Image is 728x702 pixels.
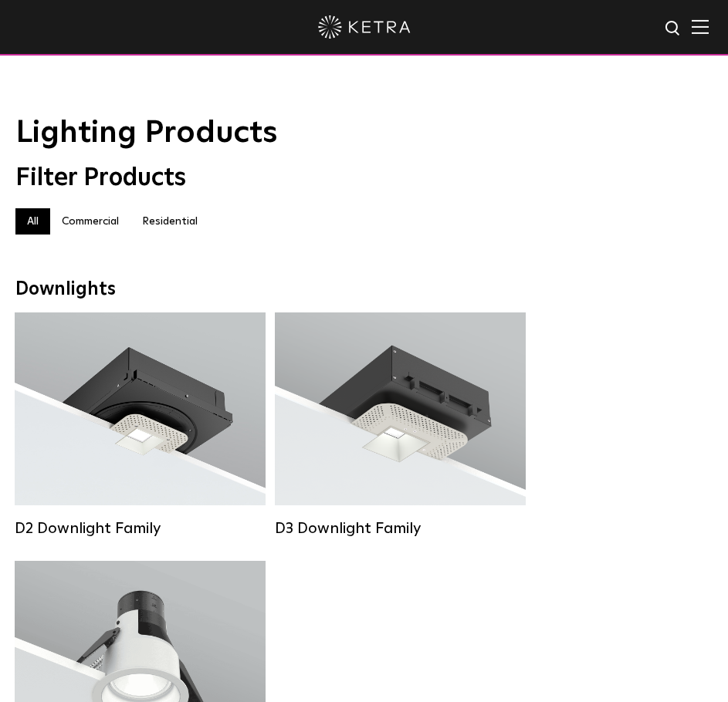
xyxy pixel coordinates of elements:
a: D3 Downlight Family Lumen Output:700 / 900 / 1100Colors:White / Black / Silver / Bronze / Paintab... [275,312,526,538]
img: Hamburger%20Nav.svg [692,19,709,34]
div: D2 Downlight Family [15,519,266,538]
div: Downlights [15,278,713,301]
a: D2 Downlight Family Lumen Output:1200Colors:White / Black / Gloss Black / Silver / Bronze / Silve... [15,312,266,538]
div: D3 Downlight Family [275,519,526,538]
img: search icon [664,19,683,39]
img: ketra-logo-2019-white [318,15,411,39]
label: Commercial [50,208,130,235]
label: All [15,208,50,235]
span: Lighting Products [15,117,277,148]
div: Filter Products [15,164,713,193]
label: Residential [130,208,209,235]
